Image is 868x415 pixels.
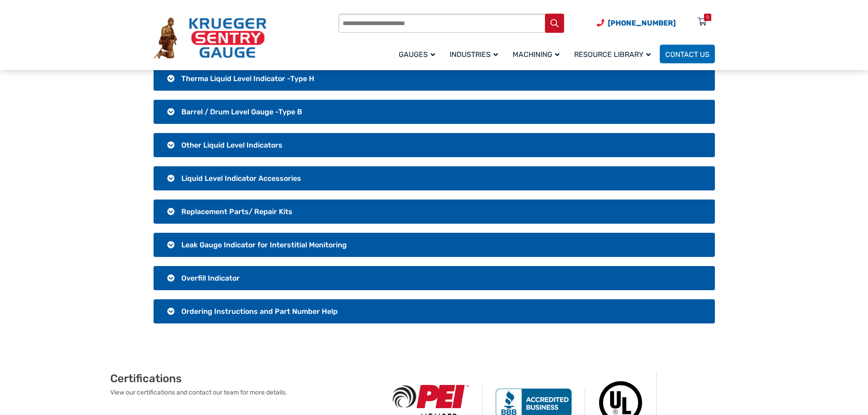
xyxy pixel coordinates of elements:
p: View our certifications and contact our team for more details. [110,388,380,397]
img: Krueger Sentry Gauge [154,17,267,59]
span: Ordering Instructions and Part Number Help [181,307,338,316]
span: Other Liquid Level Indicators [181,141,282,149]
span: Machining [513,50,560,59]
a: Contact Us [660,45,715,63]
a: Phone Number (920) 434-8860 [597,17,676,29]
span: Liquid Level Indicator Accessories [181,174,301,183]
span: Industries [450,50,498,59]
span: Overfill Indicator [181,274,240,282]
span: Therma Liquid Level Indicator -Type H [181,74,314,83]
span: Leak Gauge Indicator for Interstitial Monitoring [181,241,347,249]
a: Gauges [393,43,444,65]
span: Barrel / Drum Level Gauge -Type B [181,108,302,116]
div: 0 [706,14,709,21]
span: Replacement Parts/ Repair Kits [181,207,293,216]
span: Contact Us [665,50,709,59]
h2: Certifications [110,372,380,385]
span: [PHONE_NUMBER] [608,19,676,27]
span: Gauges [399,50,435,59]
a: Resource Library [569,43,660,65]
span: Resource Library [574,50,651,59]
a: Industries [444,43,507,65]
a: Machining [507,43,569,65]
